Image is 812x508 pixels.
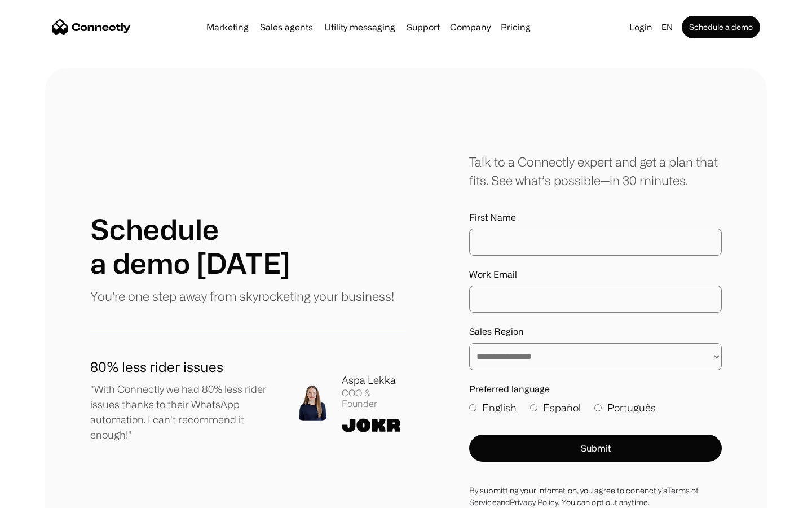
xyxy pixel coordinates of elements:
a: Schedule a demo [682,16,760,38]
a: Pricing [496,23,535,32]
h1: 80% less rider issues [90,357,276,377]
a: Privacy Policy [510,498,558,506]
div: Aspa Lekka [342,373,406,388]
h1: Schedule a demo [DATE] [90,212,290,280]
ul: Language list [23,488,68,504]
label: Español [530,400,581,415]
label: First Name [469,212,722,223]
label: Sales Region [469,326,722,337]
input: Español [530,404,537,411]
input: Português [594,404,602,411]
div: By submitting your infomation, you agree to conenctly’s and . You can opt out anytime. [469,484,722,508]
a: home [52,19,131,36]
aside: Language selected: English [11,487,68,504]
label: Preferred language [469,384,722,395]
a: Marketing [202,23,253,32]
div: Talk to a Connectly expert and get a plan that fits. See what’s possible—in 30 minutes. [469,152,722,190]
div: en [657,19,679,35]
a: Support [402,23,444,32]
div: COO & Founder [342,388,406,409]
label: Work Email [469,269,722,280]
div: Company [450,19,491,35]
label: Português [594,400,656,415]
div: en [661,19,673,35]
label: English [469,400,517,415]
a: Login [625,19,657,35]
p: "With Connectly we had 80% less rider issues thanks to their WhatsApp automation. I can't recomme... [90,382,276,443]
button: Submit [469,435,722,462]
a: Sales agents [255,23,317,32]
p: You're one step away from skyrocketing your business! [90,287,394,305]
a: Terms of Service [469,486,699,506]
div: Company [447,19,494,35]
a: Utility messaging [320,23,400,32]
input: English [469,404,476,411]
